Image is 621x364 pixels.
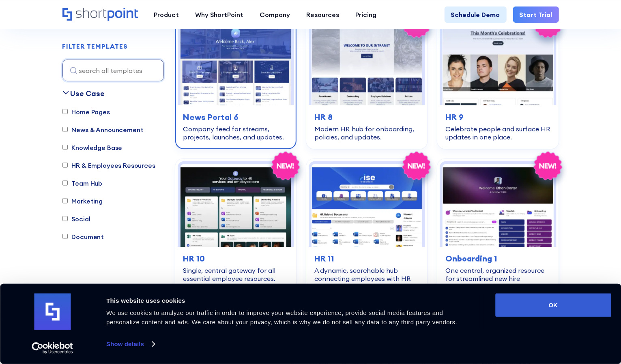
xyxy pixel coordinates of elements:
[445,125,550,141] div: Celebrate people and surface HR updates in one place.
[154,10,179,19] div: Product
[62,178,103,188] label: Team Hub
[445,253,550,265] h3: Onboarding 1
[348,6,385,23] a: Pricing
[187,6,252,23] a: Why ShortPoint
[183,267,288,283] div: Single, central gateway for all essential employee resources.
[475,270,621,364] iframe: Chat Widget
[62,216,68,221] input: Social
[260,10,290,19] div: Company
[62,180,68,186] input: Team Hub
[175,17,297,149] a: News Portal 6 – Sharepoint Company Feed: Company feed for streams, projects, launches, and update...
[62,127,68,132] input: News & Announcement
[443,164,553,247] img: Onboarding 1 – SharePoint Onboarding Template: One central, organized resource for streamlined ne...
[62,145,68,150] input: Knowledge Base
[437,17,559,149] a: HR 9 – HR Template: Celebrate people and surface HR updates in one place.HR 9Celebrate people and...
[513,6,559,23] a: Start Trial
[62,163,68,168] input: HR & Employees Resources
[106,338,154,350] a: Show details
[62,231,104,241] label: Document
[62,109,68,114] input: Home Pages
[62,43,128,49] div: FILTER TEMPLATES
[183,111,288,123] h3: News Portal 6
[180,164,291,247] img: HR 10 – HR Intranet Page: Single, central gateway for all essential employee resources.
[175,159,297,299] a: HR 10 – HR Intranet Page: Single, central gateway for all essential employee resources.HR 10Singl...
[445,6,507,23] a: Schedule Demo
[312,22,422,105] img: HR 8 – SharePoint HR Template: Modern HR hub for onboarding, policies, and updates.
[183,253,288,265] h3: HR 10
[62,198,68,203] input: Marketing
[62,160,155,170] label: HR & Employees Resources
[62,124,144,134] label: News & Announcement
[356,10,377,19] div: Pricing
[106,309,457,325] span: We use cookies to analyze our traffic in order to improve your website experience, provide social...
[437,159,559,299] a: Onboarding 1 – SharePoint Onboarding Template: One central, organized resource for streamlined ne...
[314,253,419,265] h3: HR 11
[312,164,422,247] img: HR 11 – Human Resources Website Template: A dynamic, searchable hub connecting employees with HR ...
[34,293,71,330] img: logo
[445,267,550,291] div: One central, organized resource for streamlined new hire onboarding.
[71,88,105,98] div: Use Case
[180,22,291,105] img: News Portal 6 – Sharepoint Company Feed: Company feed for streams, projects, launches, and updates.
[196,10,244,19] div: Why ShortPoint
[106,296,477,306] div: This website uses cookies
[62,107,110,116] label: Home Pages
[17,342,88,354] a: Usercentrics Cookiebot - opens in a new window
[62,59,164,81] input: search all templates
[314,111,419,123] h3: HR 8
[314,267,419,291] div: A dynamic, searchable hub connecting employees with HR resources.
[62,234,68,239] input: Document
[306,159,428,299] a: HR 11 – Human Resources Website Template: A dynamic, searchable hub connecting employees with HR ...
[495,293,611,317] button: OK
[62,214,90,223] label: Social
[299,6,348,23] a: Resources
[146,6,187,23] a: Product
[314,125,419,141] div: Modern HR hub for onboarding, policies, and updates.
[307,10,340,19] div: Resources
[252,6,299,23] a: Company
[183,125,288,141] div: Company feed for streams, projects, launches, and updates.
[445,111,550,123] h3: HR 9
[443,22,553,105] img: HR 9 – HR Template: Celebrate people and surface HR updates in one place.
[62,196,103,206] label: Marketing
[306,17,428,149] a: HR 8 – SharePoint HR Template: Modern HR hub for onboarding, policies, and updates.HR 8Modern HR ...
[62,8,138,21] a: Home
[62,142,122,152] label: Knowledge Base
